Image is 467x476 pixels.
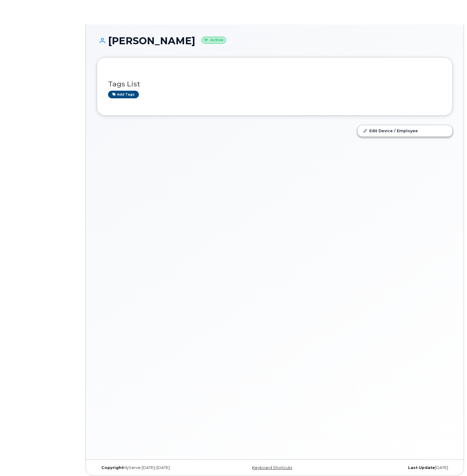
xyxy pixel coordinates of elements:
[97,35,453,46] h1: [PERSON_NAME]
[101,465,123,470] strong: Copyright
[108,91,139,98] a: Add tags
[334,465,453,470] div: [DATE]
[97,465,215,470] div: MyServe [DATE]–[DATE]
[358,125,452,136] a: Edit Device / Employee
[201,37,226,44] small: Active
[408,465,435,470] strong: Last Update
[252,465,292,470] a: Keyboard Shortcuts
[108,80,441,88] h3: Tags List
